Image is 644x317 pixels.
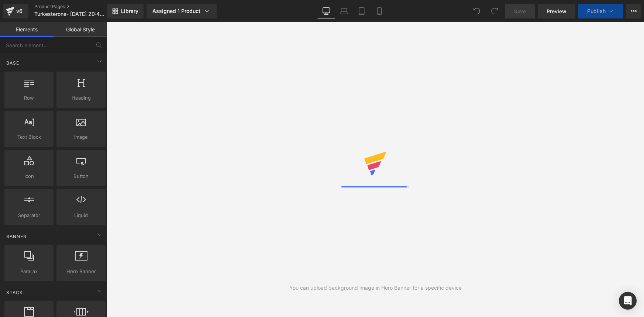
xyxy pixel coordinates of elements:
span: Turkesterone- [DATE] 20:46:34 [34,11,105,17]
div: Assigned 1 Product [152,7,211,15]
a: Mobile [371,4,388,18]
button: Redo [487,4,502,18]
span: Stack [6,289,24,296]
span: Separator [7,211,51,219]
span: Preview [547,7,566,15]
span: Save [514,7,526,15]
a: Global Style [54,22,107,37]
span: Publish [587,8,606,14]
span: Row [7,94,51,102]
span: Icon [7,172,51,180]
a: v6 [3,4,28,18]
a: Laptop [335,4,353,18]
button: Publish [578,4,623,18]
span: Text Block [7,133,51,141]
div: v6 [15,6,24,16]
span: Library [121,8,138,14]
span: Banner [6,233,27,240]
span: Liquid [59,211,103,219]
a: New Library [107,4,144,18]
div: Open Intercom Messenger [619,292,637,310]
span: Image [59,133,103,141]
button: More [626,4,641,18]
span: Base [6,59,20,66]
a: Product Pages [34,4,119,10]
span: Parallax [7,268,51,275]
a: Desktop [317,4,335,18]
span: Button [59,172,103,180]
span: Heading [59,94,103,102]
span: Hero Banner [59,268,103,275]
button: Undo [469,4,484,18]
a: Preview [538,4,575,18]
div: You can upload background image in Hero Banner for a specific device [289,284,462,292]
a: Tablet [353,4,371,18]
